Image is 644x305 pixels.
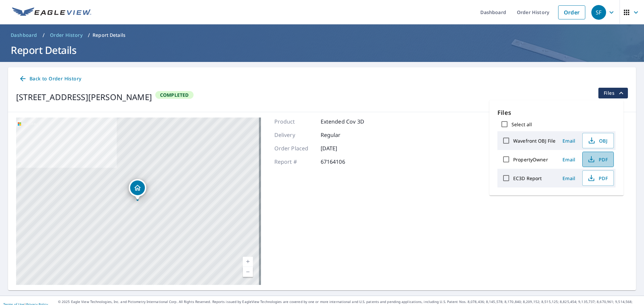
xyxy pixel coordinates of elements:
[321,158,361,166] p: 67164106
[11,32,37,39] span: Dashboard
[274,144,315,152] p: Order Placed
[321,144,361,152] p: [DATE]
[513,156,548,163] label: PropertyOwner
[321,118,364,126] p: Extended Cov 3D
[561,156,577,163] span: Email
[558,5,585,19] a: Order
[93,32,125,39] p: Report Details
[582,170,614,186] button: PDF
[43,31,45,39] li: /
[19,75,81,83] span: Back to Order History
[582,152,614,167] button: PDF
[561,175,577,181] span: Email
[587,137,608,145] span: OBJ
[582,133,614,148] button: OBJ
[604,89,625,97] span: Files
[8,43,636,57] h1: Report Details
[587,155,608,163] span: PDF
[321,131,361,139] p: Regular
[598,88,628,98] button: filesDropdownBtn-67164106
[513,175,542,181] label: EC3D Report
[47,30,85,41] a: Order History
[243,267,253,277] a: Current Level 17, Zoom Out
[16,91,152,103] div: [STREET_ADDRESS][PERSON_NAME]
[129,179,146,200] div: Dropped pin, building 1, Residential property, 15 Dunhill Rd Jackson, NJ 08527
[558,154,580,165] button: Email
[512,121,532,128] label: Select all
[243,257,253,267] a: Current Level 17, Zoom In
[8,30,636,41] nav: breadcrumb
[88,31,90,39] li: /
[591,5,606,20] div: SF
[156,92,193,98] span: Completed
[8,30,40,41] a: Dashboard
[16,73,84,85] a: Back to Order History
[274,158,315,166] p: Report #
[50,32,83,39] span: Order History
[587,174,608,182] span: PDF
[274,131,315,139] p: Delivery
[558,173,580,183] button: Email
[497,108,615,117] p: Files
[558,136,580,146] button: Email
[513,138,555,144] label: Wavefront OBJ File
[274,118,315,126] p: Product
[12,7,91,17] img: EV Logo
[561,138,577,144] span: Email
